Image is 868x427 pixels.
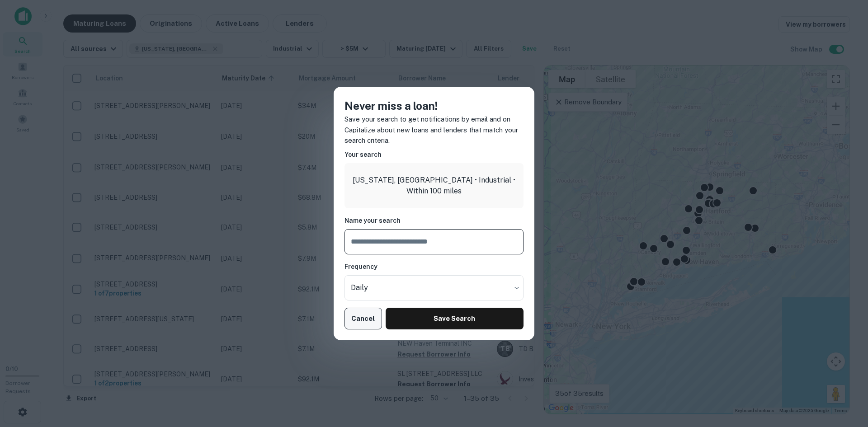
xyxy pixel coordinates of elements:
[344,114,524,146] p: Save your search to get notifications by email and on Capitalize about new loans and lenders that...
[352,175,516,197] p: [US_STATE], [GEOGRAPHIC_DATA] • Industrial • Within 100 miles
[344,308,382,329] button: Cancel
[344,216,524,225] h6: Name your search
[344,150,524,160] h6: Your search
[386,308,524,329] button: Save Search
[823,355,868,398] iframe: Chat Widget
[344,262,524,272] h6: Frequency
[344,98,524,114] h4: Never miss a loan!
[344,275,524,300] div: Without label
